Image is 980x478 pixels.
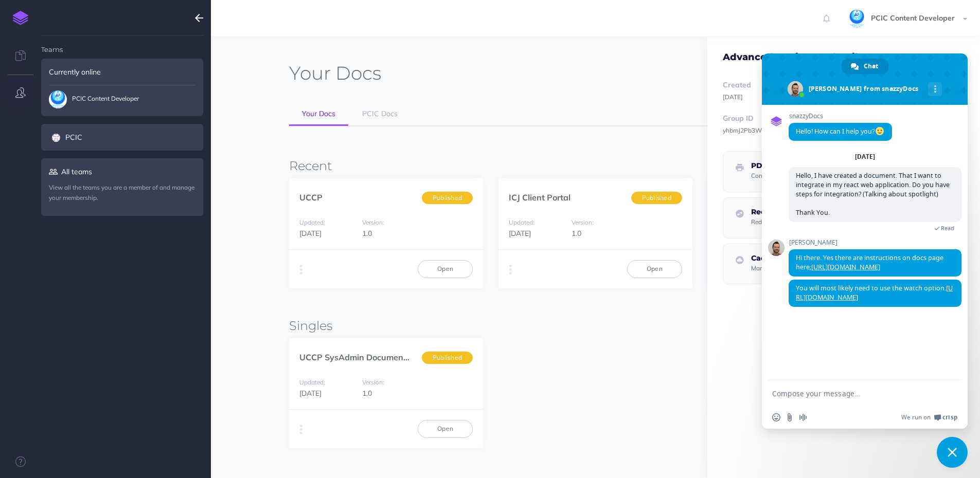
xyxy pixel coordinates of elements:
[509,218,534,226] small: Updated:
[901,413,957,421] a: We run onCrisp
[855,154,875,160] div: [DATE]
[723,52,863,63] h4: Advanced settings & details
[928,82,942,96] div: More channels
[789,113,892,120] span: snazzyDocs
[299,389,322,398] span: [DATE]
[418,420,473,437] a: Open
[41,59,203,85] div: Currently online
[751,172,881,179] small: Configure the logo, coverpage, and watermark.
[751,218,911,226] small: Redirect routes to specific pages by page path or page ID.
[362,378,384,386] small: Version:
[811,263,880,271] a: [URL][DOMAIN_NAME]
[362,109,398,118] span: PCIC Docs
[299,229,322,238] span: [DATE]
[349,103,411,125] a: PCIC Docs
[723,80,751,89] strong: Created
[772,389,935,398] textarea: Compose your message...
[299,378,325,386] small: Updated:
[772,413,780,421] span: Insert an emoji
[941,225,954,232] span: Read
[901,413,931,421] span: We run on
[796,253,943,271] span: Hi there. Yes there are instructions on docs page here;
[799,413,807,421] span: Audio message
[572,218,594,226] small: Version:
[723,114,754,123] strong: Group ID
[418,260,473,278] a: Open
[52,134,60,142] img: be36f37ac1c1001fbbc9d8b10a5f0ef5.jpg
[937,437,968,468] div: Close chat
[289,62,381,85] h1: Docs
[796,284,953,302] span: You will most likely need to use the watch option.
[848,10,866,28] img: dRQN1hrEG1J5t3n3qbq3RfHNZNloSxXOgySS45Hu.jpg
[362,229,372,238] span: 1.0
[362,389,372,398] span: 1.0
[289,103,348,126] a: Your Docs
[796,284,953,302] a: [URL][DOMAIN_NAME]
[751,162,881,170] h5: PDF exports
[796,127,885,136] span: Hello! How can I help you?
[842,59,888,74] div: Chat
[751,254,898,262] h5: Cache
[751,208,911,216] h5: Redirects
[509,192,571,203] a: ICJ Client Portal
[942,413,957,421] span: Crisp
[13,11,28,25] img: logo-mark.svg
[299,352,413,362] a: UCCP SysAdmin Document...
[751,264,898,272] small: Manually clear your published documentation cache.
[509,229,531,238] span: [DATE]
[289,62,331,84] span: Your
[786,413,794,421] span: Send a file
[864,59,878,74] span: Chat
[627,260,682,278] a: Open
[302,109,335,118] span: Your Docs
[289,159,902,173] h3: Recent
[299,192,323,203] a: UCCP
[49,90,139,108] span: PCIC Content Developer
[572,229,581,238] span: 1.0
[796,171,950,217] span: Hello, I have created a document. That I want to integrate in my react web application. Do you ha...
[289,319,902,333] h3: Singles
[866,13,960,23] span: PCIC Content Developer
[49,182,195,202] p: View all the teams you are a member of and manage your membership.
[789,239,961,246] span: [PERSON_NAME]
[723,93,743,101] small: [DATE]
[362,218,384,226] small: Version:
[723,126,783,134] small: yhbmJ2Pb3WE3s7Cy
[41,35,203,53] h4: Teams
[49,90,67,108] img: dRQN1hrEG1J5t3n3qbq3RfHNZNloSxXOgySS45Hu.jpg
[41,158,203,215] a: All teamsView all the teams you are a member of and manage your membership.
[41,124,203,151] a: PCIC
[299,218,325,226] small: Updated:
